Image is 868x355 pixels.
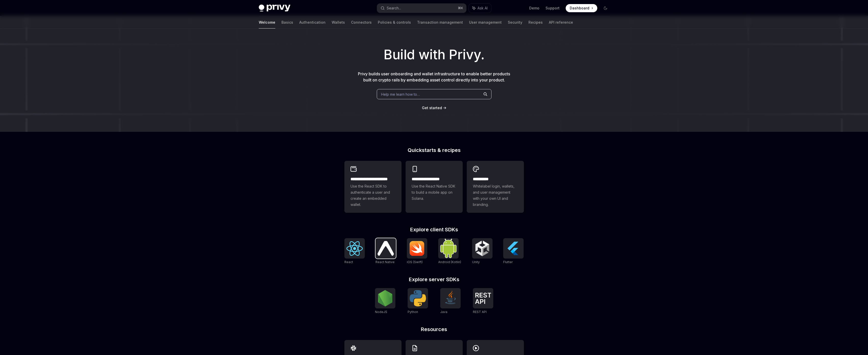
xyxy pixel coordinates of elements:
[472,238,493,265] a: UnityUnity
[412,183,457,202] span: Use the React Native SDK to build a mobile app on Solana.
[332,16,345,29] a: Wallets
[549,16,573,29] a: API reference
[381,92,420,97] span: Help me learn how to…
[475,293,491,304] img: REST API
[299,16,326,29] a: Authentication
[377,4,466,13] button: Search...⌘K
[408,310,418,314] span: Python
[438,238,461,265] a: Android (Kotlin)Android (Kotlin)
[529,6,539,11] a: Demo
[503,260,513,264] span: Flutter
[473,288,493,315] a: REST APIREST API
[344,227,524,232] h2: Explore client SDKs
[378,16,411,29] a: Policies & controls
[375,260,395,264] span: React Native
[477,6,488,11] span: Ask AI
[422,105,442,110] a: Get started
[566,4,597,12] a: Dashboard
[344,260,353,264] span: React
[473,310,487,314] span: REST API
[458,6,463,10] span: ⌘ K
[375,310,387,314] span: NodeJS
[546,6,560,11] a: Support
[442,290,459,306] img: Java
[344,277,524,282] h2: Explore server SDKs
[351,183,395,208] span: Use the React SDK to authenticate a user and create an embedded wallet.
[601,4,610,12] button: Toggle dark mode
[409,241,425,256] img: iOS (Swift)
[406,161,463,213] a: **** **** **** ***Use the React Native SDK to build a mobile app on Solana.
[407,260,423,264] span: iOS (Swift)
[378,241,394,255] img: React Native
[473,183,518,208] span: Whitelabel login, wallets, and user management with your own UI and branding.
[438,260,461,264] span: Android (Kotlin)
[408,288,428,315] a: PythonPython
[351,16,372,29] a: Connectors
[387,5,401,11] div: Search...
[440,288,461,315] a: JavaJava
[375,238,396,265] a: React NativeReact Native
[407,238,427,265] a: iOS (Swift)iOS (Swift)
[474,240,490,257] img: Unity
[440,310,447,314] span: Java
[346,241,363,256] img: React
[503,238,524,265] a: FlutterFlutter
[422,106,442,110] span: Get started
[528,16,543,29] a: Recipes
[281,16,293,29] a: Basics
[8,45,860,65] h1: Build with Privy.
[358,71,510,82] span: Privy builds user onboarding and wallet infrastructure to enable better products built on crypto ...
[375,288,395,315] a: NodeJSNodeJS
[344,148,524,153] h2: Quickstarts & recipes
[417,16,463,29] a: Transaction management
[467,161,524,213] a: **** *****Whitelabel login, wallets, and user management with your own UI and branding.
[440,239,457,258] img: Android (Kotlin)
[344,238,365,265] a: ReactReact
[344,327,524,332] h2: Resources
[469,4,491,13] button: Ask AI
[410,290,426,306] img: Python
[472,260,480,264] span: Unity
[469,16,502,29] a: User management
[505,240,522,257] img: Flutter
[259,5,290,12] img: dark logo
[570,6,589,11] span: Dashboard
[377,290,393,306] img: NodeJS
[259,16,275,29] a: Welcome
[508,16,522,29] a: Security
